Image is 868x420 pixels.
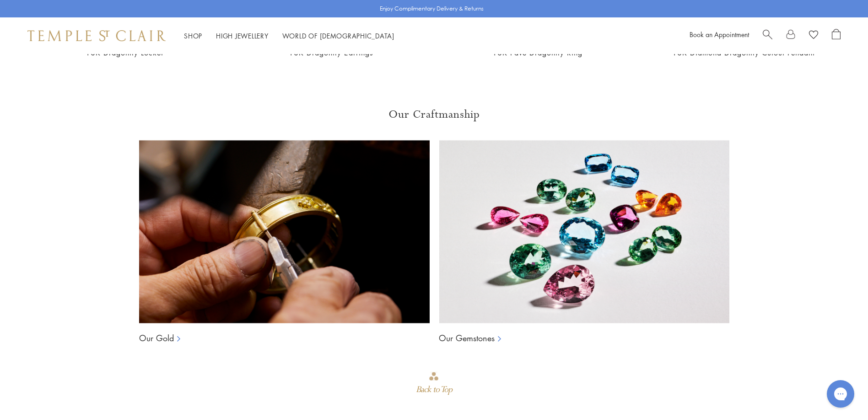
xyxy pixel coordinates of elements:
[416,371,452,398] div: Go to top
[809,29,818,43] a: View Wishlist
[282,31,394,40] a: World of [DEMOGRAPHIC_DATA]World of [DEMOGRAPHIC_DATA]
[439,140,729,323] img: Ball Chains
[184,30,394,42] nav: Main navigation
[439,333,495,344] a: Our Gemstones
[690,30,749,39] a: Book an Appointment
[416,382,452,398] div: Back to Top
[380,4,484,13] p: Enjoy Complimentary Delivery & Returns
[216,31,269,40] a: High JewelleryHigh Jewellery
[763,29,772,43] a: Search
[139,107,729,122] h3: Our Craftmanship
[832,29,841,43] a: Open Shopping Bag
[822,377,859,411] iframe: Gorgias live chat messenger
[139,140,430,323] img: Ball Chains
[184,31,202,40] a: ShopShop
[139,333,174,344] a: Our Gold
[27,30,166,41] img: Temple St. Clair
